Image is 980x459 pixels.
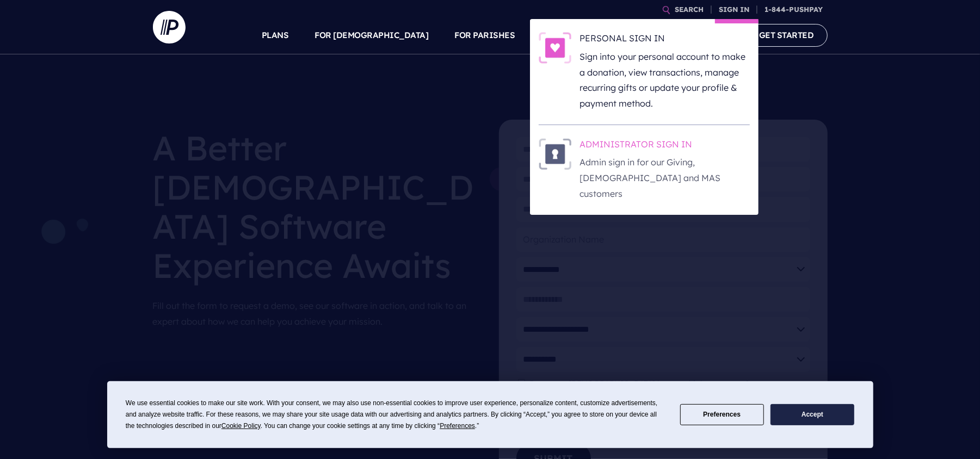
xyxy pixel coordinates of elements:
img: ADMINISTRATOR SIGN IN - Illustration [539,138,571,170]
a: COMPANY [680,16,720,54]
p: Sign into your personal account to make a donation, view transactions, manage recurring gifts or ... [580,49,750,111]
span: Cookie Policy [221,422,261,430]
a: ADMINISTRATOR SIGN IN - Illustration ADMINISTRATOR SIGN IN Admin sign in for our Giving, [DEMOGRA... [539,138,750,202]
a: EXPLORE [615,16,654,54]
div: We use essential cookies to make our site work. With your consent, we may also use non-essential ... [126,398,667,432]
a: SOLUTIONS [541,16,590,54]
img: PERSONAL SIGN IN - Illustration [539,32,571,64]
p: Admin sign in for our Giving, [DEMOGRAPHIC_DATA] and MAS customers [580,154,750,201]
button: Accept [771,404,854,425]
span: Preferences [440,422,475,430]
a: GET STARTED [745,24,828,46]
a: PLANS [262,16,289,54]
h6: ADMINISTRATOR SIGN IN [580,138,750,154]
a: FOR PARISHES [455,16,515,54]
div: Cookie Consent Prompt [107,381,873,448]
a: FOR [DEMOGRAPHIC_DATA] [315,16,429,54]
button: Preferences [680,404,764,425]
a: PERSONAL SIGN IN - Illustration PERSONAL SIGN IN Sign into your personal account to make a donati... [539,32,750,111]
h6: PERSONAL SIGN IN [580,32,750,48]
